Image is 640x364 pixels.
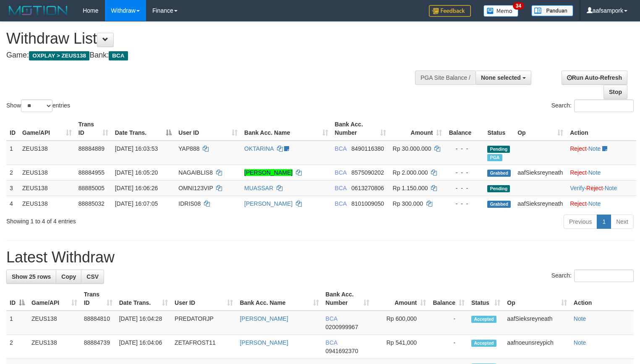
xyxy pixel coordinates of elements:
[449,184,481,192] div: - - -
[351,169,384,176] span: Copy 8575090202 to clipboard
[471,340,496,347] span: Accepted
[171,335,236,359] td: ZETAFROST11
[6,30,418,47] h1: Withdraw List
[6,141,19,165] td: 1
[178,185,213,191] span: OMNI123VIP
[514,165,567,180] td: aafSieksreyneath
[597,215,611,229] a: 1
[244,169,293,176] a: [PERSON_NAME]
[6,270,56,284] a: Show 25 rows
[588,200,601,207] a: Note
[326,324,358,330] span: Copy 0200999967 to clipboard
[171,311,236,335] td: PREDATORJP
[567,180,636,196] td: · ·
[468,287,504,311] th: Status: activate to sort column ascending
[6,214,260,225] div: Showing 1 to 4 of 4 entries
[241,117,332,141] th: Bank Acc. Name: activate to sort column ascending
[29,51,89,60] span: OXPLAY > ZEUS138
[567,165,636,180] td: ·
[81,287,116,311] th: Trans ID: activate to sort column ascending
[567,117,636,141] th: Action
[6,180,19,196] td: 3
[6,117,19,141] th: ID
[178,200,201,207] span: IDRIS08
[21,100,52,112] select: Showentries
[19,141,75,165] td: ZEUS138
[326,348,358,354] span: Copy 0941692370 to clipboard
[56,270,81,284] a: Copy
[504,287,570,311] th: Op: activate to sort column ascending
[81,335,116,359] td: 88884739
[115,200,158,207] span: [DATE] 16:07:05
[116,287,171,311] th: Date Trans.: activate to sort column ascending
[6,196,19,211] td: 4
[514,117,567,141] th: Op: activate to sort column ascending
[393,145,431,152] span: Rp 30.000.000
[351,145,384,152] span: Copy 8490116380 to clipboard
[109,51,128,60] span: BCA
[449,144,481,153] div: - - -
[244,200,293,207] a: [PERSON_NAME]
[244,185,273,191] a: MUASSAR
[531,5,573,16] img: panduan.png
[483,5,519,17] img: Button%20Memo.svg
[393,169,428,176] span: Rp 2.000.000
[115,145,158,152] span: [DATE] 16:03:53
[19,180,75,196] td: ZEUS138
[326,339,337,346] span: BCA
[487,185,510,192] span: Pending
[588,145,601,152] a: Note
[389,117,446,141] th: Amount: activate to sort column ascending
[19,117,75,141] th: Game/API: activate to sort column ascending
[81,270,104,284] a: CSV
[574,339,586,346] a: Note
[6,249,634,266] h1: Latest Withdraw
[475,71,531,85] button: None selected
[487,201,511,208] span: Grabbed
[28,287,81,311] th: Game/API: activate to sort column ascending
[78,200,104,207] span: 88885032
[19,165,75,180] td: ZEUS138
[481,74,521,81] span: None selected
[116,335,171,359] td: [DATE] 16:04:06
[335,169,347,176] span: BCA
[487,170,511,177] span: Grabbed
[171,287,236,311] th: User ID: activate to sort column ascending
[504,311,570,335] td: aafSieksreyneath
[335,200,347,207] span: BCA
[487,146,510,153] span: Pending
[81,311,116,335] td: 88884810
[6,287,28,311] th: ID: activate to sort column descending
[116,311,171,335] td: [DATE] 16:04:28
[240,315,288,322] a: [PERSON_NAME]
[332,117,389,141] th: Bank Acc. Number: activate to sort column ascending
[6,100,70,112] label: Show entries
[449,168,481,177] div: - - -
[429,311,468,335] td: -
[373,311,429,335] td: Rp 600,000
[449,199,481,208] div: - - -
[351,185,384,191] span: Copy 0613270806 to clipboard
[115,185,158,191] span: [DATE] 16:06:26
[393,185,428,191] span: Rp 1.150.000
[513,2,524,10] span: 34
[6,4,70,17] img: MOTION_logo.png
[178,145,199,152] span: YAP888
[611,215,634,229] a: Next
[586,185,603,191] a: Reject
[570,200,587,207] a: Reject
[445,117,484,141] th: Balance
[484,117,514,141] th: Status
[236,287,322,311] th: Bank Acc. Name: activate to sort column ascending
[175,117,241,141] th: User ID: activate to sort column ascending
[112,117,175,141] th: Date Trans.: activate to sort column descending
[562,71,627,85] a: Run Auto-Refresh
[373,287,429,311] th: Amount: activate to sort column ascending
[487,154,502,161] span: Marked by aafmaleo
[603,85,627,99] a: Stop
[504,335,570,359] td: aafnoeunsreypich
[588,169,601,176] a: Note
[551,270,634,282] label: Search:
[574,100,634,112] input: Search:
[429,287,468,311] th: Balance: activate to sort column ascending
